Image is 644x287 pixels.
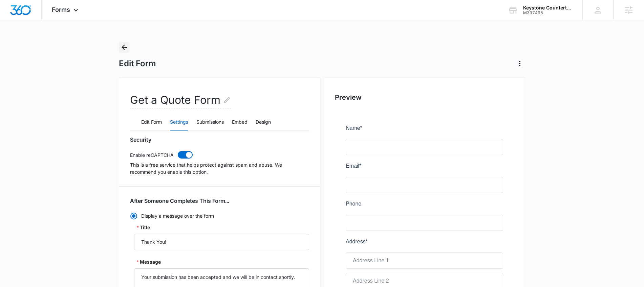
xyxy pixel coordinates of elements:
label: Commercial [7,234,36,242]
button: Actions [514,58,525,69]
label: Title [137,224,150,231]
input: Title [134,234,309,250]
label: Display a message over the form [130,212,309,220]
h2: Preview [335,92,514,102]
h3: After Someone Completes This Form... [130,197,229,204]
button: Design [256,114,271,130]
label: Message [137,258,161,266]
p: Enable reCAPTCHA [130,151,174,159]
button: Back [119,42,130,53]
button: Submissions [196,114,224,130]
button: Settings [170,114,188,130]
h1: Edit Form [119,58,156,69]
div: account id [523,10,573,15]
button: Embed [232,114,248,130]
h3: Security [130,136,151,143]
div: account name [523,5,573,10]
label: Residential [7,223,34,231]
button: Edit Form Name [223,92,231,108]
button: Edit Form [141,114,162,130]
input: State [84,169,158,185]
p: This is a free service that helps protect against spam and abuse. We recommend you enable this op... [130,161,309,175]
h2: Get a Quote Form [130,92,231,109]
span: Forms [52,6,70,13]
input: Country [84,189,158,206]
